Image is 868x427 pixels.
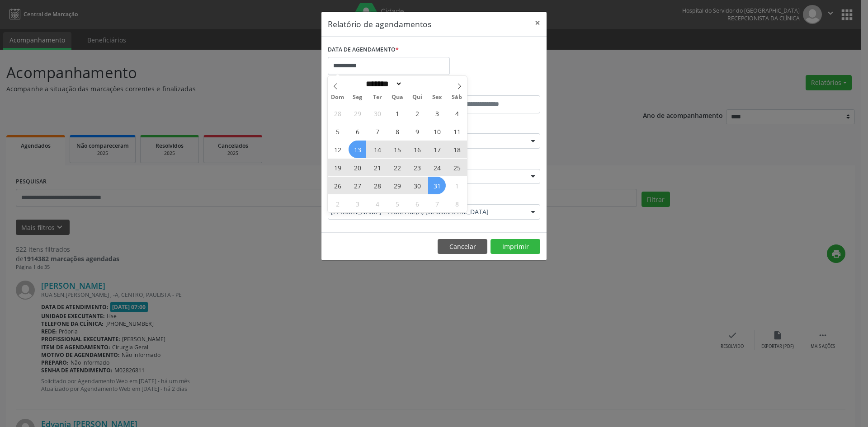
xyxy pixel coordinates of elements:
span: Outubro 17, 2025 [428,141,446,158]
span: Outubro 2, 2025 [408,104,426,122]
span: Outubro 13, 2025 [349,141,366,158]
span: Outubro 21, 2025 [368,159,386,176]
span: Outubro 26, 2025 [329,177,346,194]
span: Outubro 25, 2025 [448,159,466,176]
span: Sáb [447,94,467,100]
span: Outubro 22, 2025 [388,159,406,176]
span: Outubro 10, 2025 [428,122,446,140]
span: Novembro 4, 2025 [368,195,386,212]
label: DATA DE AGENDAMENTO [328,43,399,57]
span: Novembro 7, 2025 [428,195,446,212]
span: Outubro 14, 2025 [368,141,386,158]
span: Outubro 15, 2025 [388,141,406,158]
span: Setembro 29, 2025 [349,104,366,122]
span: Novembro 5, 2025 [388,195,406,212]
span: Outubro 8, 2025 [388,122,406,140]
span: Outubro 4, 2025 [448,104,466,122]
span: Outubro 23, 2025 [408,159,426,176]
span: Outubro 28, 2025 [368,177,386,194]
span: Setembro 28, 2025 [329,104,346,122]
span: Sex [427,94,447,100]
button: Cancelar [438,239,487,254]
span: Outubro 9, 2025 [408,122,426,140]
span: Novembro 3, 2025 [349,195,366,212]
span: Outubro 31, 2025 [428,177,446,194]
span: Novembro 8, 2025 [448,195,466,212]
label: ATÉ [436,81,540,95]
span: Outubro 29, 2025 [388,177,406,194]
button: Imprimir [491,239,540,254]
span: Outubro 11, 2025 [448,122,466,140]
span: Outubro 5, 2025 [329,122,346,140]
span: Outubro 7, 2025 [368,122,386,140]
span: Ter [368,94,387,100]
span: Outubro 6, 2025 [349,122,366,140]
span: Dom [328,94,348,100]
span: Outubro 20, 2025 [349,159,366,176]
h5: Relatório de agendamentos [328,18,431,30]
span: Novembro 2, 2025 [329,195,346,212]
select: Month [363,79,402,89]
span: Novembro 6, 2025 [408,195,426,212]
span: Outubro 16, 2025 [408,141,426,158]
span: Outubro 3, 2025 [428,104,446,122]
span: Outubro 30, 2025 [408,177,426,194]
span: Outubro 18, 2025 [448,141,466,158]
span: Outubro 1, 2025 [388,104,406,122]
span: Outubro 12, 2025 [329,141,346,158]
span: Outubro 19, 2025 [329,159,346,176]
span: Qua [387,94,407,100]
span: Setembro 30, 2025 [368,104,386,122]
span: Novembro 1, 2025 [448,177,466,194]
span: Outubro 24, 2025 [428,159,446,176]
input: Year [402,79,432,89]
button: Close [528,12,547,34]
span: Seg [348,94,368,100]
span: Outubro 27, 2025 [349,177,366,194]
span: Qui [407,94,427,100]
